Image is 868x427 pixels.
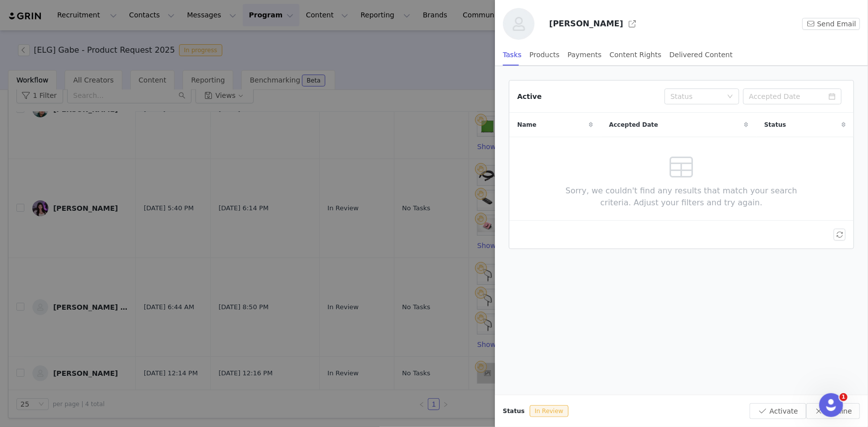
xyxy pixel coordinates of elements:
div: Delivered Content [670,44,733,66]
button: Activate [750,403,806,419]
div: Products [530,44,560,66]
div: Status [671,91,722,101]
span: Accepted Date [609,120,659,129]
span: Name [517,120,537,129]
div: Tasks [503,44,522,66]
span: Status [765,120,786,129]
div: Active [517,91,542,102]
i: icon: down [727,93,733,100]
button: Send Email [802,18,860,30]
span: 1 [840,393,848,401]
button: Decline [806,403,860,419]
img: 38a3beb3-7f2a-426c-ab8d-57a2f8e853d1--s.jpg [503,8,535,40]
h3: [PERSON_NAME] [549,18,623,30]
i: icon: calendar [829,93,836,100]
div: Payments [568,44,602,66]
span: In Review [530,405,569,417]
iframe: Intercom live chat [819,393,843,417]
article: Active [509,80,854,249]
span: Sorry, we couldn't find any results that match your search criteria. Adjust your filters and try ... [551,185,813,209]
span: Status [503,407,525,416]
input: Accepted Date [743,88,842,104]
div: Content Rights [610,44,662,66]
